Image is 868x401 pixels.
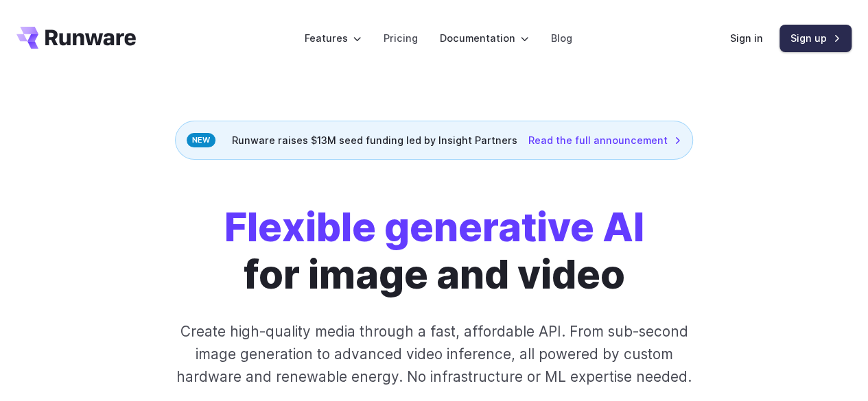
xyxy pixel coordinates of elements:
[440,30,529,46] label: Documentation
[551,30,572,46] a: Blog
[305,30,362,46] label: Features
[16,27,136,49] a: Go to /
[779,25,852,51] a: Sign up
[175,121,693,160] div: Runware raises $13M seed funding led by Insight Partners
[224,203,644,251] strong: Flexible generative AI
[224,204,644,298] h1: for image and video
[384,30,418,46] a: Pricing
[528,132,681,148] a: Read the full announcement
[730,30,763,46] a: Sign in
[167,320,701,389] p: Create high-quality media through a fast, affordable API. From sub-second image generation to adv...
